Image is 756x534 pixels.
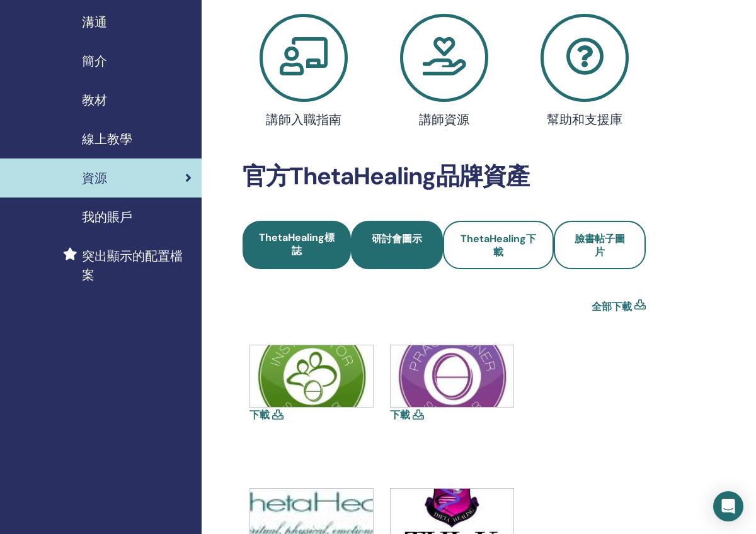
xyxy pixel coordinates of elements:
span: ThetaHealing標誌 [259,231,335,257]
a: 講師入職指南 [241,14,366,132]
span: 溝通 [82,13,107,31]
span: 我的賬戶 [82,208,132,226]
a: 全部下載 [592,299,632,314]
a: 幫助和支援庫 [522,14,648,132]
span: 臉書帖子圖片 [575,232,625,259]
span: 研討會圖示 [372,232,422,259]
span: 線上教學 [82,130,132,148]
a: ThetaHealing下載 [443,221,554,269]
span: ThetaHealing下載 [461,232,536,259]
span: 資源 [82,169,107,187]
span: 教材 [82,91,107,109]
div: 開啟對講信使 [713,491,743,521]
img: icons-instructor.jpg [250,345,373,407]
a: ThetaHealing標誌 [243,221,351,269]
h4: 幫助和支援庫 [541,112,629,127]
a: 臉書帖子圖片 [554,221,646,269]
a: 講師資源 [381,14,507,132]
img: icons-practitioner.jpg [391,345,513,407]
h4: 講師入職指南 [260,112,348,127]
a: 下載 [390,408,410,421]
span: 簡介 [82,52,107,70]
span: 突出顯示的配置檔案 [82,247,192,284]
h2: 官方ThetaHealing品牌資產 [243,162,646,191]
a: 研討會圖示 [351,221,443,269]
h4: 講師資源 [400,112,488,127]
a: 下載 [249,408,270,421]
